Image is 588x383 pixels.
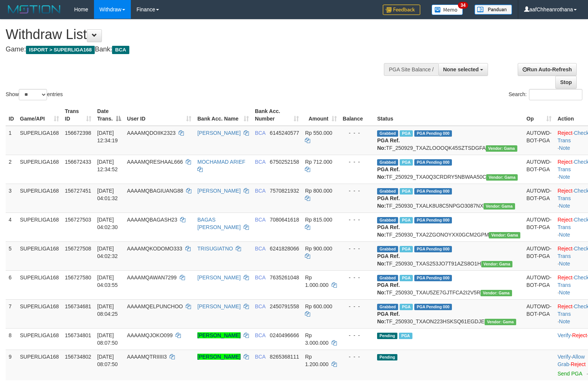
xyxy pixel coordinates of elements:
[6,27,385,42] h1: Withdraw List
[270,354,299,360] span: Copy 8265368111 to clipboard
[383,5,420,15] img: Feedback.jpg
[112,46,129,54] span: BCA
[17,328,62,350] td: SUPERLIGA168
[523,104,555,126] th: Op: activate to sort column ascending
[523,299,555,328] td: AUTOWD-BOT-PGA
[343,274,371,281] div: - - -
[197,274,241,280] a: [PERSON_NAME]
[559,318,570,324] a: Note
[26,46,95,54] span: ISPORT > SUPERLIGA168
[255,159,265,165] span: BCA
[197,303,241,309] a: [PERSON_NAME]
[377,188,398,195] span: Grabbed
[377,246,398,252] span: Grabbed
[343,353,371,360] div: - - -
[270,274,299,280] span: Copy 7635261048 to clipboard
[6,241,17,270] td: 5
[377,354,397,360] span: Pending
[509,89,582,100] label: Search:
[474,5,512,15] img: panduan.png
[127,303,183,309] span: AAAAMQELPUNCHOO
[432,5,463,15] img: Button%20Memo.svg
[559,203,570,209] a: Note
[558,274,573,280] a: Reject
[400,130,413,137] span: Marked by aafsoycanthlai
[343,332,371,339] div: - - -
[558,188,573,194] a: Reject
[558,354,585,367] span: ·
[6,328,17,350] td: 8
[414,130,452,137] span: PGA Pending
[481,261,513,267] span: Vendor URL: https://trx31.1velocity.biz
[255,274,265,280] span: BCA
[255,303,265,309] span: BCA
[374,126,523,155] td: TF_250929_TXAZLOOOQK45SZTSDGFA
[6,104,17,126] th: ID
[270,159,299,165] span: Copy 6750252158 to clipboard
[94,104,124,126] th: Date Trans.: activate to sort column descending
[400,188,413,195] span: Marked by aafchoeunmanni
[6,270,17,299] td: 6
[486,145,517,152] span: Vendor URL: https://trx31.1velocity.biz
[17,104,62,126] th: Game/API: activate to sort column ascending
[399,333,412,339] span: Marked by aafchoeunmanni
[97,246,118,259] span: [DATE] 04:02:32
[97,274,118,288] span: [DATE] 04:03:55
[343,245,371,252] div: - - -
[305,159,332,165] span: Rp 712.000
[97,354,118,367] span: [DATE] 08:07:50
[343,187,371,195] div: - - -
[65,159,91,165] span: 156672433
[374,241,523,270] td: TF_250930_TXAS253JO7T91AZS8O1H
[518,63,577,76] a: Run Auto-Refresh
[400,304,413,310] span: Marked by aafchoeunmanni
[377,159,398,166] span: Grabbed
[377,224,400,238] b: PGA Ref. No:
[127,159,183,165] span: AAAAMQRESHAAL666
[65,274,91,280] span: 156727580
[197,217,241,230] a: BAGAS [PERSON_NAME]
[6,184,17,213] td: 3
[270,332,299,338] span: Copy 0240496666 to clipboard
[305,332,328,346] span: Rp 3.000.000
[377,166,400,180] b: PGA Ref. No:
[127,188,183,194] span: AAAAMQBAGIUANG88
[255,188,265,194] span: BCA
[558,354,571,360] a: Verify
[458,2,468,9] span: 34
[17,213,62,241] td: SUPERLIGA168
[414,159,452,166] span: PGA Pending
[65,217,91,223] span: 156727503
[97,332,118,346] span: [DATE] 08:07:50
[19,89,47,100] select: Showentries
[6,213,17,241] td: 4
[127,332,173,338] span: AAAAMQJOKO099
[97,303,118,317] span: [DATE] 08:04:25
[197,246,233,252] a: TRISUGIATNO
[559,261,570,267] a: Note
[305,130,332,136] span: Rp 550.000
[377,217,398,223] span: Grabbed
[558,371,582,377] a: Send PGA
[65,188,91,194] span: 156727451
[343,303,371,310] div: - - -
[486,174,518,181] span: Vendor URL: https://trx31.1velocity.biz
[6,350,17,380] td: 9
[127,274,177,280] span: AAAAMQAWAN7299
[305,354,328,367] span: Rp 1.200.000
[17,350,62,380] td: SUPERLIGA168
[384,63,438,76] div: PGA Site Balance /
[377,275,398,281] span: Grabbed
[529,89,582,100] input: Search:
[97,217,118,230] span: [DATE] 04:02:30
[400,246,413,252] span: Marked by aafchoeunmanni
[305,217,332,223] span: Rp 815.000
[523,213,555,241] td: AUTOWD-BOT-PGA
[97,159,118,172] span: [DATE] 12:34:52
[127,354,167,360] span: AAAAMQTRIIIII3
[197,332,241,338] a: [PERSON_NAME]
[400,275,413,281] span: Marked by aafchoeunmanni
[374,270,523,299] td: TF_250930_TXAU5ZE7GJTFCA2I2V5R
[127,130,176,136] span: AAAAMQDOIIK2323
[305,188,332,194] span: Rp 800.000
